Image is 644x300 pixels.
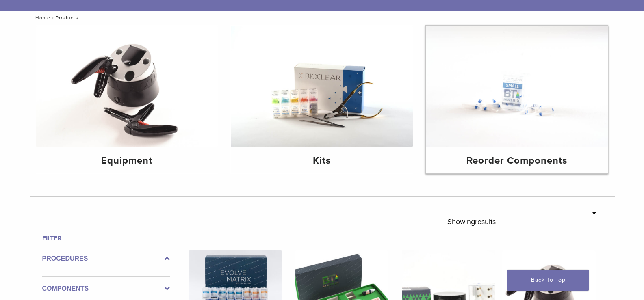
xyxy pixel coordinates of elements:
a: Equipment [36,26,218,173]
h4: Filter [42,233,170,243]
img: Reorder Components [426,26,608,147]
nav: Products [30,11,615,25]
p: Showing results [447,213,496,230]
img: Kits [231,26,413,147]
a: Home [33,15,50,21]
span: / [50,16,56,20]
h4: Kits [237,153,406,168]
a: Reorder Components [426,26,608,173]
h4: Reorder Components [432,153,601,168]
label: Components [42,284,170,294]
img: Equipment [36,26,218,147]
a: Back To Top [507,270,589,291]
a: Kits [231,26,413,173]
label: Procedures [42,254,170,263]
h4: Equipment [43,153,212,168]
